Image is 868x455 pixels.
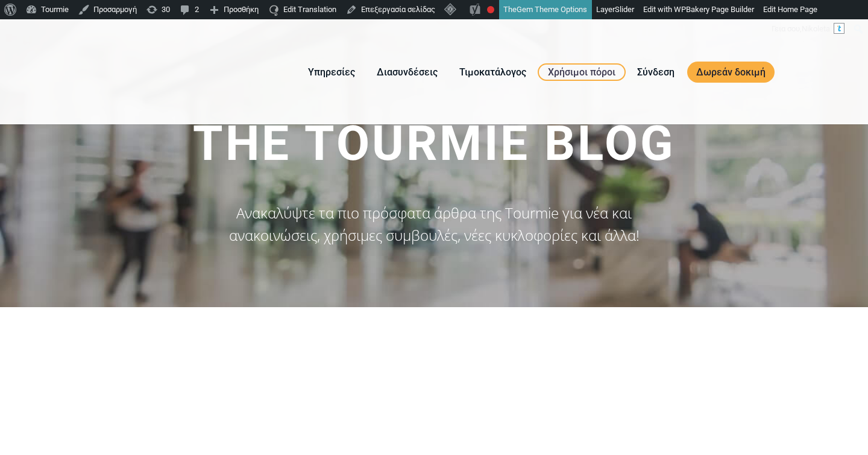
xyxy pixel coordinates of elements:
a: Τιμοκατάλογος [450,65,535,80]
a: Δωρεάν δοκιμή [687,62,775,83]
a: Χρήσιμοι πόροι [538,63,626,81]
span: Ανακαλύψτε τα πιο πρόσφατα άρθρα της Tourmie για νέα και ανακοινώσεις, χρήσιμες συμβουλές, νέες κ... [229,203,640,245]
a: Διασυνδέσεις [368,65,447,80]
a: Σύνδεση [628,65,684,80]
span: Nikoleta [802,24,830,33]
a: Υπηρεσίες [299,65,364,80]
a: Γεια σου, [767,19,849,39]
div: Χρειάζεται βελτίωση [487,6,494,13]
span: The Tourmie Blog [193,115,676,172]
